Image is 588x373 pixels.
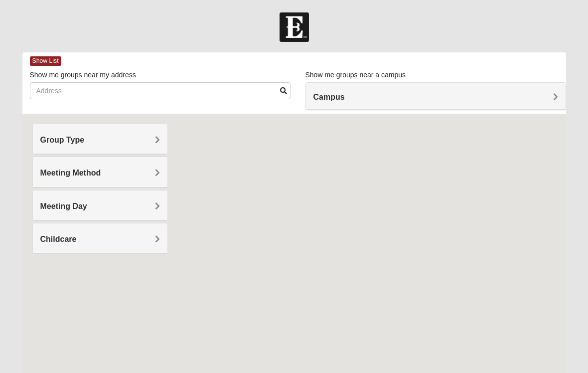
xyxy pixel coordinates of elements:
[40,235,77,243] span: Childcare
[30,70,136,80] label: Show me groups near my address
[40,136,85,144] span: Group Type
[33,124,168,154] div: Group Type
[33,190,168,220] div: Meeting Day
[30,56,61,66] span: Show List
[305,70,406,80] label: Show me groups near a campus
[40,169,101,177] span: Meeting Method
[306,83,566,110] div: Campus
[33,223,168,253] div: Childcare
[280,12,309,42] img: Church of Eleven22 Logo
[40,202,87,210] span: Meeting Day
[313,93,345,101] span: Campus
[30,82,291,99] input: Address
[33,157,168,186] div: Meeting Method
